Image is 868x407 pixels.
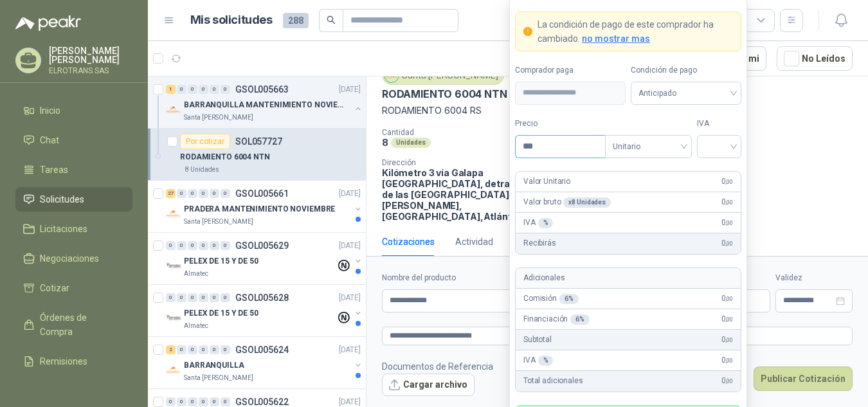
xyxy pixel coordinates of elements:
[235,241,289,250] p: GSOL005629
[697,118,741,130] label: IVA
[15,15,81,31] img: Logo peakr
[523,217,553,229] p: IVA
[721,313,733,325] span: 0
[221,397,230,406] div: 0
[725,199,733,206] span: ,00
[515,118,605,130] label: Precio
[538,17,733,46] p: La condición de pago de este comprador ha cambiado.
[199,85,208,94] div: 0
[515,64,626,77] label: Comprador paga
[177,345,186,354] div: 0
[631,64,741,77] label: Condición de pago
[166,363,181,378] img: Company Logo
[199,241,208,250] div: 0
[184,269,208,279] p: Almatec
[235,397,289,406] p: GSOL005622
[177,397,186,406] div: 0
[15,128,132,152] a: Chat
[177,241,186,250] div: 0
[382,158,525,167] p: Dirección
[721,237,733,249] span: 0
[235,137,282,146] p: SOL057727
[221,241,230,250] div: 0
[235,345,289,354] p: GSOL005624
[190,11,273,30] h1: Mis solicitudes
[725,377,733,384] span: ,00
[15,217,132,241] a: Licitaciones
[391,138,431,148] div: Unidades
[210,345,219,354] div: 0
[148,129,366,181] a: Por cotizarSOL057727RODAMIENTO 6004 NTN8 Unidades
[382,104,853,118] p: RODAMIENTO 6004 RS
[166,293,176,302] div: 0
[180,151,270,163] p: RODAMIENTO 6004 NTN
[15,276,132,300] a: Cotizar
[563,197,611,208] div: x 8 Unidades
[166,311,181,326] img: Company Logo
[235,293,289,302] p: GSOL005628
[523,237,556,249] p: Recibirás
[382,374,475,397] button: Cargar archivo
[570,314,590,325] div: 6 %
[166,189,176,198] div: 27
[382,272,591,284] label: Nombre del producto
[775,272,853,284] label: Validez
[49,67,132,75] p: ELROTRANS SAS
[199,345,208,354] div: 0
[210,293,219,302] div: 0
[184,255,258,267] p: PELEX DE 15 Y DE 50
[40,192,84,206] span: Solicitudes
[184,373,253,383] p: Santa [PERSON_NAME]
[283,13,309,28] span: 288
[40,133,59,147] span: Chat
[184,203,335,215] p: PRADERA MANTENIMIENTO NOVIEMBRE
[166,397,176,406] div: 0
[166,342,363,383] a: 2 0 0 0 0 0 GSOL005624[DATE] Company LogoBARRANQUILLASanta [PERSON_NAME]
[725,240,733,247] span: ,00
[188,189,197,198] div: 0
[184,321,208,331] p: Almatec
[559,294,579,304] div: 6 %
[339,292,361,304] p: [DATE]
[754,366,853,391] button: Publicar Cotización
[235,189,289,198] p: GSOL005661
[199,397,208,406] div: 0
[210,241,219,250] div: 0
[725,219,733,226] span: ,00
[382,359,493,374] p: Documentos de Referencia
[523,272,565,284] p: Adicionales
[721,375,733,387] span: 0
[166,238,363,279] a: 0 0 0 0 0 0 GSOL005629[DATE] Company LogoPELEX DE 15 Y DE 50Almatec
[523,375,583,387] p: Total adicionales
[339,188,361,200] p: [DATE]
[40,251,99,266] span: Negociaciones
[221,85,230,94] div: 0
[166,82,363,123] a: 1 0 0 0 0 0 GSOL005663[DATE] Company LogoBARRANQUILLA MANTENIMIENTO NOVIEMBRESanta [PERSON_NAME]
[188,241,197,250] div: 0
[15,246,132,271] a: Negociaciones
[184,307,258,320] p: PELEX DE 15 Y DE 50
[523,334,552,346] p: Subtotal
[40,163,68,177] span: Tareas
[15,349,132,374] a: Remisiones
[166,345,176,354] div: 2
[166,186,363,227] a: 27 0 0 0 0 0 GSOL005661[DATE] Company LogoPRADERA MANTENIMIENTO NOVIEMBRESanta [PERSON_NAME]
[188,397,197,406] div: 0
[15,98,132,123] a: Inicio
[725,295,733,302] span: ,00
[382,137,388,148] p: 8
[721,196,733,208] span: 0
[180,165,224,175] div: 8 Unidades
[180,134,230,149] div: Por cotizar
[188,293,197,302] div: 0
[725,178,733,185] span: ,00
[221,189,230,198] div: 0
[455,235,493,249] div: Actividad
[382,87,507,101] p: RODAMIENTO 6004 NTN
[40,222,87,236] span: Licitaciones
[184,99,344,111] p: BARRANQUILLA MANTENIMIENTO NOVIEMBRE
[184,217,253,227] p: Santa [PERSON_NAME]
[166,85,176,94] div: 1
[725,357,733,364] span: ,00
[382,235,435,249] div: Cotizaciones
